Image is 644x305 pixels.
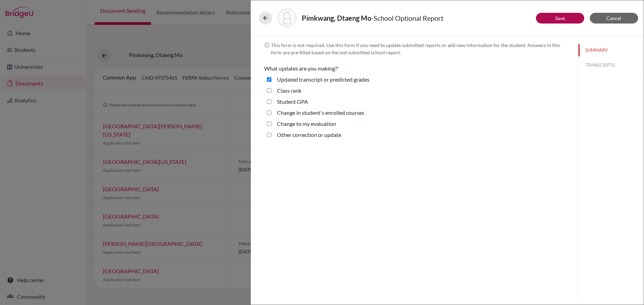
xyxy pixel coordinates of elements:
span: What updates are you making? [264,65,337,72]
label: Other correction or update [277,131,341,139]
label: Updated transcript or predicted grades [277,75,369,84]
span: - School Optional Report [371,14,443,22]
label: Student GPA [277,98,308,106]
label: Class rank [277,86,301,95]
button: SUMMARY [578,44,644,56]
label: Change in student's enrolled courses [277,109,364,117]
strong: Pimkwang, Dtaeng Mo [302,14,371,22]
button: TRANSCRIPTS [578,59,644,71]
span: info [264,41,270,56]
label: Change to my evaluation [277,120,336,128]
div: This form is not required. Use this form if you need to update submitted reports or add new infor... [264,41,565,56]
